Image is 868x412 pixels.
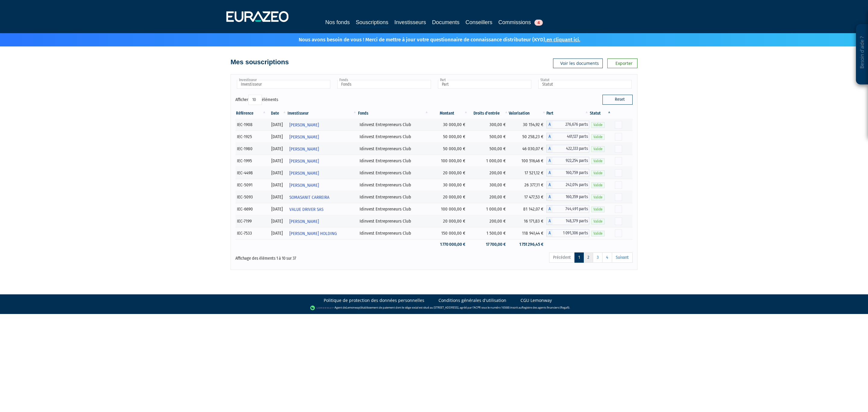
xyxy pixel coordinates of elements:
[254,123,257,127] i: [Français] Personne physique
[509,155,546,167] td: 100 516,46 €
[235,108,267,119] th: Référence : activer pour trier la colonne par ordre croissant
[509,239,546,250] td: 1 751 296,45 €
[353,192,355,203] i: Voir l'investisseur
[269,230,285,236] div: [DATE]
[281,35,580,43] p: Nous avons besoin de vous ! Merci de mettre à jour votre questionnaire de connaissance distribute...
[287,131,357,143] a: [PERSON_NAME]
[591,122,605,128] span: Valide
[237,230,265,236] div: IEC-7533
[237,146,265,152] div: IEC-1980
[353,228,355,239] i: Voir l'investisseur
[552,181,589,189] span: 242,014 parts
[267,108,287,119] th: Date: activer pour trier la colonne par ordre croissant
[254,195,258,199] i: [Français] Personne physique
[287,191,357,203] a: SOMASANIT CARREIRA
[353,204,355,215] i: Voir l'investisseur
[509,227,546,239] td: 118 941,44 €
[612,252,633,263] a: Suivant
[357,108,429,119] th: Fonds: activer pour trier la colonne par ordre croissant
[468,179,509,191] td: 300,00 €
[353,216,355,227] i: Voir l'investisseur
[429,167,468,179] td: 20 000,00 €
[289,144,319,155] span: [PERSON_NAME]
[269,134,285,140] div: [DATE]
[509,215,546,227] td: 16 171,83 €
[235,95,278,105] label: Afficher éléments
[546,193,552,201] span: A
[552,121,589,128] span: 276,676 parts
[429,203,468,215] td: 100 000,00 €
[429,155,468,167] td: 100 000,00 €
[429,131,468,143] td: 50 000,00 €
[468,167,509,179] td: 200,00 €
[269,194,285,200] div: [DATE]
[360,206,427,212] div: Idinvest Entrepreneurs Club
[589,108,612,119] th: Statut : activer pour trier la colonne par ordre d&eacute;croissant
[468,131,509,143] td: 500,00 €
[552,157,589,165] span: 922,254 parts
[509,143,546,155] td: 46 030,07 €
[509,203,546,215] td: 81 142,07 €
[546,36,580,43] a: en cliquant ici.
[509,131,546,143] td: 50 258,23 €
[602,95,633,104] button: Reset
[546,181,589,189] div: A - Idinvest Entrepreneurs Club
[552,145,589,153] span: 422,333 parts
[468,215,509,227] td: 200,00 €
[607,59,637,68] a: Exporter
[466,18,492,27] a: Conseillers
[287,227,357,239] a: [PERSON_NAME] HOLDING
[546,217,589,225] div: A - Idinvest Entrepreneurs Club
[269,206,285,212] div: [DATE]
[394,18,426,27] a: Investisseurs
[591,231,605,236] span: Valide
[237,158,265,164] div: IEC-1995
[429,191,468,203] td: 20 000,00 €
[360,230,427,236] div: Idinvest Entrepreneurs Club
[546,145,589,153] div: A - Idinvest Entrepreneurs Club
[289,204,323,215] span: VALUE DRIVER SAS
[269,170,285,176] div: [DATE]
[429,119,468,131] td: 30 000,00 €
[248,95,262,105] select: Afficheréléments
[237,218,265,224] div: IEC-7199
[287,203,357,215] a: VALUE DRIVER SAS
[546,229,552,237] span: A
[360,122,427,128] div: Idinvest Entrepreneurs Club
[546,169,552,177] span: A
[552,229,589,237] span: 1 091,306 parts
[509,119,546,131] td: 30 154,92 €
[574,252,584,263] a: 1
[534,20,543,26] span: 4
[546,133,589,141] div: A - Idinvest Entrepreneurs Club
[254,147,257,151] i: [Français] Personne physique
[553,59,603,68] a: Voir les documents
[287,143,357,155] a: [PERSON_NAME]
[468,227,509,239] td: 1 500,00 €
[429,108,468,119] th: Montant: activer pour trier la colonne par ordre croissant
[360,218,427,224] div: Idinvest Entrepreneurs Club
[602,252,612,263] a: 4
[546,157,589,165] div: A - Idinvest Entrepreneurs Club
[429,215,468,227] td: 20 000,00 €
[325,18,350,27] a: Nos fonds
[509,167,546,179] td: 17 521,12 €
[468,191,509,203] td: 200,00 €
[253,232,257,235] i: [Français] Personne physique
[289,156,319,167] span: [PERSON_NAME]
[269,218,285,224] div: [DATE]
[353,144,355,155] i: Voir l'investisseur
[287,167,357,179] a: [PERSON_NAME]
[287,155,357,167] a: [PERSON_NAME]
[593,252,602,263] a: 3
[546,157,552,165] span: A
[429,179,468,191] td: 30 000,00 €
[546,229,589,237] div: A - Idinvest Entrepreneurs Club
[353,168,355,179] i: Voir l'investisseur
[287,215,357,227] a: [PERSON_NAME]
[546,108,589,119] th: Part: activer pour trier la colonne par ordre croissant
[324,297,424,303] a: Politique de protection des données personnelles
[583,252,593,263] a: 2
[546,169,589,177] div: A - Idinvest Entrepreneurs Club
[6,305,862,311] div: - Agent de (établissement de paiement dont le siège social est situé au [STREET_ADDRESS], agréé p...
